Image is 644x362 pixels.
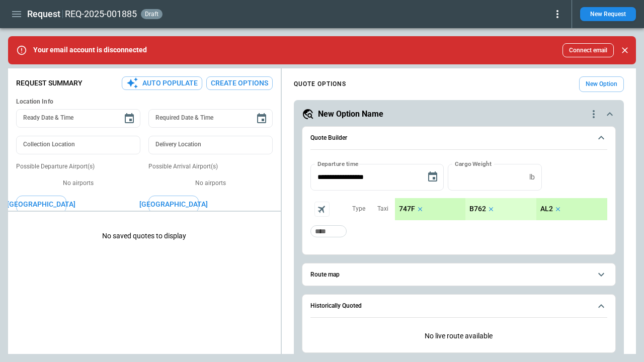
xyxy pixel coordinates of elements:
[252,109,272,129] button: Choose date
[294,82,346,86] h4: QUOTE OPTIONS
[16,196,66,213] button: [GEOGRAPHIC_DATA]
[27,8,60,20] h1: Request
[529,173,535,182] p: lb
[65,8,137,20] h2: REQ-2025-001885
[310,271,340,278] h6: Route map
[618,43,632,57] button: Close
[310,127,607,150] button: Quote Builder
[148,162,273,171] p: Possible Arrival Airport(s)
[399,205,415,213] p: 747F
[377,205,388,213] p: Taxi
[580,7,636,21] button: New Request
[540,205,553,213] p: AL2
[148,179,273,188] p: No airports
[8,216,281,256] p: No saved quotes to display
[16,179,140,188] p: No airports
[16,162,140,171] p: Possible Departure Airport(s)
[119,109,139,129] button: Choose date
[310,135,347,141] h6: Quote Builder
[588,108,600,120] div: quote-option-actions
[455,159,492,168] label: Cargo Weight
[579,76,624,92] button: New Option
[148,196,199,213] button: [GEOGRAPHIC_DATA]
[395,198,607,220] div: scrollable content
[562,43,614,57] button: Connect email
[310,263,607,286] button: Route map
[618,39,632,61] div: dismiss
[352,205,365,213] p: Type
[310,225,347,237] div: Too short
[33,46,147,54] p: Your email account is disconnected
[310,324,607,348] p: No live route available
[318,109,383,120] h5: New Option Name
[302,108,616,120] button: New Option Namequote-option-actions
[310,295,607,318] button: Historically Quoted
[317,159,359,168] label: Departure time
[206,76,273,90] button: Create Options
[310,164,607,242] div: Quote Builder
[310,324,607,348] div: Historically Quoted
[469,205,486,213] p: B762
[143,11,160,18] span: draft
[423,167,443,187] button: Choose date, selected date is Oct 3, 2025
[310,303,362,309] h6: Historically Quoted
[16,79,83,87] p: Request Summary
[122,76,202,90] button: Auto Populate
[16,98,273,106] h6: Location Info
[314,202,330,217] span: Aircraft selection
